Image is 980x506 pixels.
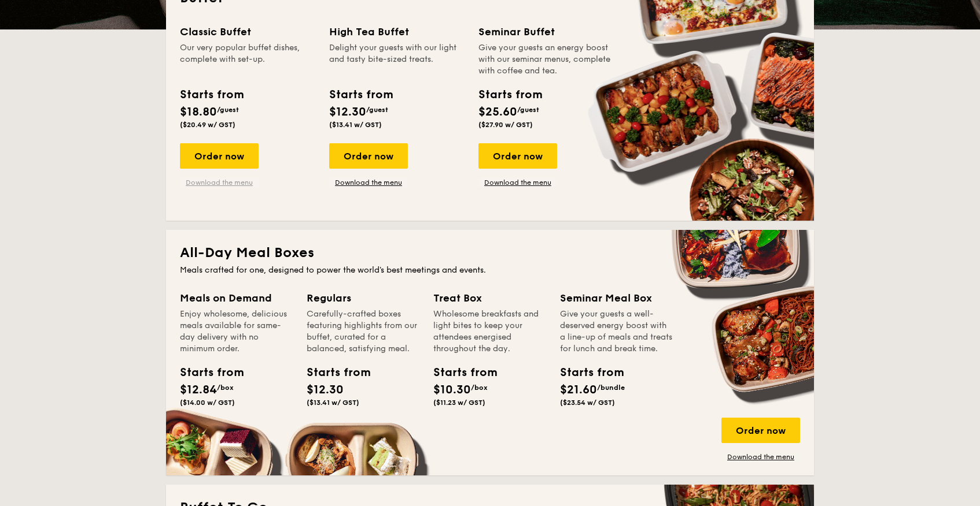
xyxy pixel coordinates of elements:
[597,384,625,392] span: /bundle
[478,121,533,129] span: ($27.90 w/ GST)
[478,24,614,40] div: Seminar Buffet
[478,143,557,169] div: Order now
[180,265,800,276] div: Meals crafted for one, designed to power the world's best meetings and events.
[478,42,614,77] div: Give your guests an energy boost with our seminar menus, complete with coffee and tea.
[307,399,359,407] span: ($13.41 w/ GST)
[329,24,465,40] div: High Tea Buffet
[180,24,315,40] div: Classic Buffet
[560,383,597,397] span: $21.60
[180,121,235,129] span: ($20.49 w/ GST)
[433,308,546,355] div: Wholesome breakfasts and light bites to keep your attendees energised throughout the day.
[180,364,232,381] div: Starts from
[180,244,800,262] h2: All-Day Meal Boxes
[180,308,293,355] div: Enjoy wholesome, delicious meals available for same-day delivery with no minimum order.
[180,143,259,169] div: Order now
[329,178,408,187] a: Download the menu
[329,105,366,119] span: $12.30
[180,42,315,77] div: Our very popular buffet dishes, complete with set-up.
[560,290,673,306] div: Seminar Meal Box
[180,290,293,306] div: Meals on Demand
[433,383,471,397] span: $10.30
[478,178,557,187] a: Download the menu
[478,86,541,103] div: Starts from
[180,399,235,407] span: ($14.00 w/ GST)
[478,105,517,119] span: $25.60
[329,143,408,169] div: Order now
[180,383,217,397] span: $12.84
[560,308,673,355] div: Give your guests a well-deserved energy boost with a line-up of meals and treats for lunch and br...
[307,290,419,306] div: Regulars
[329,42,465,77] div: Delight your guests with our light and tasty bite-sized treats.
[180,105,217,119] span: $18.80
[307,383,344,397] span: $12.30
[721,452,800,462] a: Download the menu
[180,178,259,187] a: Download the menu
[560,399,615,407] span: ($23.54 w/ GST)
[560,364,612,381] div: Starts from
[433,290,546,306] div: Treat Box
[329,86,392,103] div: Starts from
[180,86,243,103] div: Starts from
[217,384,234,392] span: /box
[307,308,419,355] div: Carefully-crafted boxes featuring highlights from our buffet, curated for a balanced, satisfying ...
[366,106,388,114] span: /guest
[217,106,239,114] span: /guest
[517,106,539,114] span: /guest
[721,418,800,443] div: Order now
[307,364,359,381] div: Starts from
[433,399,485,407] span: ($11.23 w/ GST)
[329,121,382,129] span: ($13.41 w/ GST)
[471,384,488,392] span: /box
[433,364,485,381] div: Starts from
